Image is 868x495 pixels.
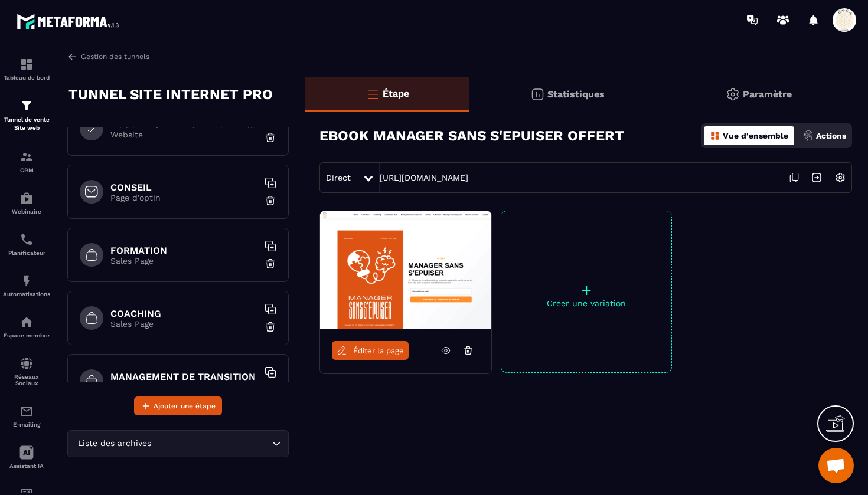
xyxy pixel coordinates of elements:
[19,315,34,329] img: automations
[110,371,258,382] h6: MANAGEMENT DE TRANSITION
[3,463,50,469] p: Assistant IA
[3,116,50,132] p: Tunnel de vente Site web
[320,211,491,329] img: image
[110,256,258,265] p: Sales Page
[3,395,50,437] a: emailemailE-mailing
[3,348,50,395] a: social-networksocial-networkRéseaux Sociaux
[726,87,740,101] img: setting-gr.5f69749f.svg
[17,11,123,32] img: logo
[3,74,50,81] p: Tableau de bord
[3,182,50,224] a: automationsautomationsWebinaire
[110,193,258,202] p: Page d'optin
[19,232,34,247] img: scheduler
[19,356,34,371] img: social-network
[110,130,258,139] p: Website
[68,83,273,106] p: TUNNEL SITE INTERNET PRO
[829,166,851,189] img: setting-w.858f3a88.svg
[326,173,351,182] span: Direct
[19,150,34,164] img: formation
[3,437,50,478] a: Assistant IA
[265,195,276,206] img: trash
[332,341,409,360] a: Éditer la page
[3,421,50,428] p: E-mailing
[75,437,154,450] span: Liste des archives
[723,131,788,140] p: Vue d'ensemble
[3,48,50,90] a: formationformationTableau de bord
[110,182,258,193] h6: CONSEIL
[547,88,605,100] p: Statistiques
[19,191,34,205] img: automations
[3,90,50,141] a: formationformationTunnel de vente Site web
[501,299,671,308] p: Créer une variation
[19,99,34,113] img: formation
[3,265,50,306] a: automationsautomationsAutomatisations
[805,166,828,189] img: arrow-next.bcc2205e.svg
[265,132,276,143] img: trash
[19,404,34,418] img: email
[319,127,624,144] h3: EBOOK MANAGER SANS S'EPUISER OFFERT
[3,167,50,173] p: CRM
[110,245,258,256] h6: FORMATION
[803,130,814,141] img: actions.d6e523a2.png
[134,396,222,415] button: Ajouter une étape
[265,258,276,270] img: trash
[530,87,544,101] img: stats.20deebd0.svg
[110,319,258,329] p: Sales Page
[743,88,792,100] p: Paramètre
[380,173,468,182] a: [URL][DOMAIN_NAME]
[383,88,409,99] p: Étape
[19,274,34,288] img: automations
[818,448,854,483] div: Ouvrir le chat
[3,332,50,339] p: Espace membre
[3,224,50,265] a: schedulerschedulerPlanificateur
[3,250,50,256] p: Planificateur
[265,321,276,333] img: trash
[3,373,50,386] p: Réseaux Sociaux
[19,57,34,71] img: formation
[67,51,78,62] img: arrow
[501,282,671,299] p: +
[3,306,50,348] a: automationsautomationsEspace membre
[3,208,50,215] p: Webinaire
[353,346,404,355] span: Éditer la page
[710,130,720,141] img: dashboard-orange.40269519.svg
[3,291,50,297] p: Automatisations
[154,437,269,450] input: Search for option
[366,87,380,101] img: bars-o.4a397970.svg
[67,51,149,62] a: Gestion des tunnels
[3,141,50,182] a: formationformationCRM
[110,308,258,319] h6: COACHING
[816,131,846,140] p: Actions
[67,430,289,457] div: Search for option
[154,400,216,412] span: Ajouter une étape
